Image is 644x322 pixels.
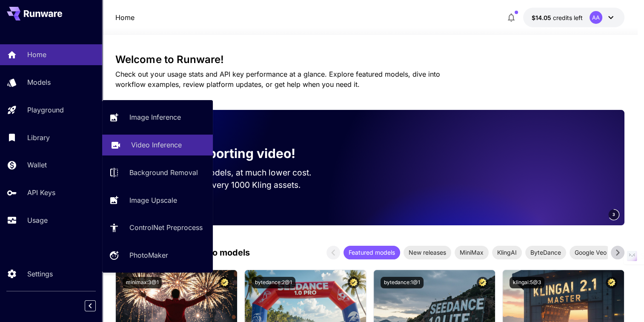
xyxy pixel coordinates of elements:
[129,112,181,122] p: Image Inference
[27,215,48,225] p: Usage
[532,13,583,22] div: $14.05436
[27,187,55,198] p: API Keys
[27,132,50,143] p: Library
[219,277,230,288] button: Certified Model – Vetted for best performance and includes a commercial license.
[102,162,213,183] a: Background Removal
[102,217,213,238] a: ControlNet Preprocess
[343,248,400,257] span: Featured models
[27,269,53,279] p: Settings
[153,144,295,163] p: Now supporting video!
[129,195,177,205] p: Image Upscale
[27,105,64,115] p: Playground
[570,248,612,257] span: Google Veo
[129,222,203,233] p: ControlNet Preprocess
[492,248,522,257] span: KlingAI
[381,277,424,288] button: bytedance:1@1
[129,179,327,191] p: Save up to $500 for every 1000 Kling assets.
[102,190,213,210] a: Image Upscale
[102,107,213,128] a: Image Inference
[525,248,566,257] span: ByteDance
[27,49,46,60] p: Home
[455,248,489,257] span: MiniMax
[477,277,488,288] button: Certified Model – Vetted for best performance and includes a commercial license.
[553,14,583,21] span: credits left
[404,248,451,257] span: New releases
[129,250,168,260] p: PhotoMaker
[590,11,602,24] div: AA
[85,300,96,311] button: Collapse sidebar
[252,277,295,288] button: bytedance:2@1
[129,167,327,179] p: Run the best video models, at much lower cost.
[27,160,47,170] p: Wallet
[532,14,553,21] span: $14.05
[509,277,544,288] button: klingai:5@3
[606,277,617,288] button: Certified Model – Vetted for best performance and includes a commercial license.
[115,12,135,23] nav: breadcrumb
[102,245,213,266] a: PhotoMaker
[523,8,624,27] button: $14.05436
[348,277,359,288] button: Certified Model – Vetted for best performance and includes a commercial license.
[129,167,198,178] p: Background Removal
[27,77,51,87] p: Models
[131,140,182,150] p: Video Inference
[123,277,162,288] button: minimax:3@1
[115,54,624,66] h3: Welcome to Runware!
[115,70,440,89] span: Check out your usage stats and API key performance at a glance. Explore featured models, dive int...
[613,211,615,218] span: 3
[115,12,135,23] p: Home
[91,298,102,313] div: Collapse sidebar
[102,135,213,155] a: Video Inference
